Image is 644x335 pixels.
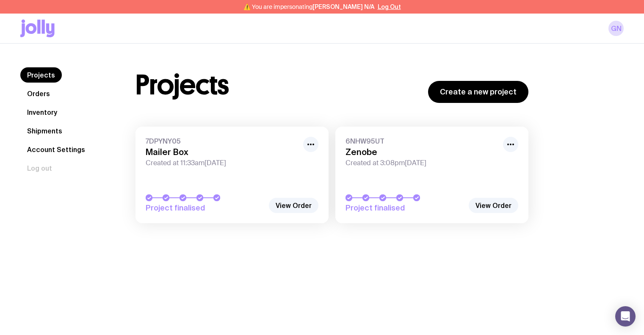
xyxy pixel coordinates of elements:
[20,161,59,176] button: Log out
[20,86,57,101] a: Orders
[20,123,69,138] a: Shipments
[378,3,401,10] button: Log Out
[20,142,92,157] a: Account Settings
[269,198,318,213] a: View Order
[345,203,464,213] span: Project finalised
[469,198,518,213] a: View Order
[335,127,528,223] a: 6NHW95UTZenobeCreated at 3:08pm[DATE]Project finalised
[243,3,374,10] span: ⚠️ You are impersonating
[135,72,229,99] h1: Projects
[146,137,298,145] span: 7DPYNY05
[20,67,62,83] a: Projects
[345,147,498,157] h3: Zenobe
[146,203,264,213] span: Project finalised
[345,159,498,167] span: Created at 3:08pm[DATE]
[135,127,329,223] a: 7DPYNY05Mailer BoxCreated at 11:33am[DATE]Project finalised
[428,81,528,103] a: Create a new project
[615,306,636,327] div: Open Intercom Messenger
[146,159,298,167] span: Created at 11:33am[DATE]
[345,137,498,145] span: 6NHW95UT
[608,21,624,36] a: GN
[312,3,374,10] span: [PERSON_NAME] N/A
[20,105,64,120] a: Inventory
[146,147,298,157] h3: Mailer Box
